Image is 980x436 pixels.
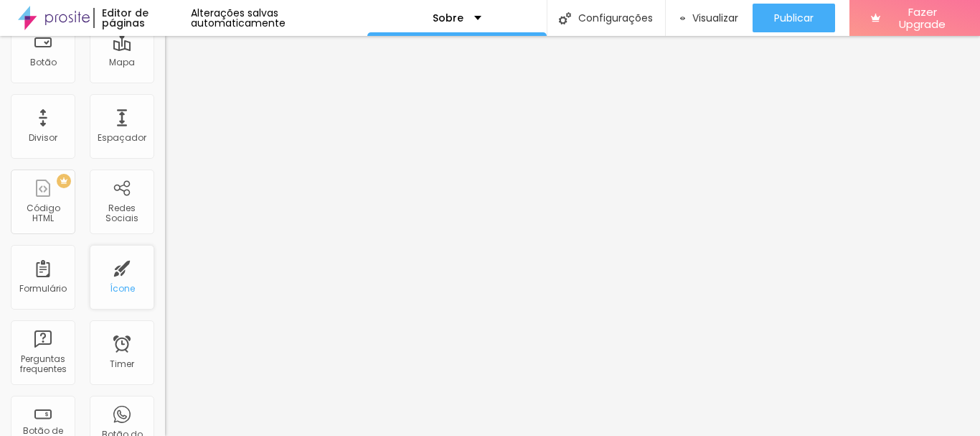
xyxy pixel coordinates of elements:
[191,8,367,28] div: Alterações salvas automaticamente
[692,12,738,24] span: Visualizar
[14,354,71,375] div: Perguntas frequentes
[680,12,686,24] img: view-1.svg
[109,57,135,68] div: Mapa
[19,284,67,294] div: Formulário
[433,13,463,23] p: Sobre
[93,203,150,224] div: Redes Sociais
[886,6,958,31] span: Fazer Upgrade
[559,12,571,24] img: Icone
[30,57,57,68] div: Botão
[666,4,753,32] button: Visualizar
[14,203,71,224] div: Código HTML
[29,133,57,143] div: Divisor
[110,359,134,369] div: Timer
[774,12,814,24] span: Publicar
[165,36,980,436] iframe: Editor
[98,133,146,143] div: Espaçador
[93,8,190,28] div: Editor de páginas
[110,284,135,294] div: Ícone
[753,4,835,32] button: Publicar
